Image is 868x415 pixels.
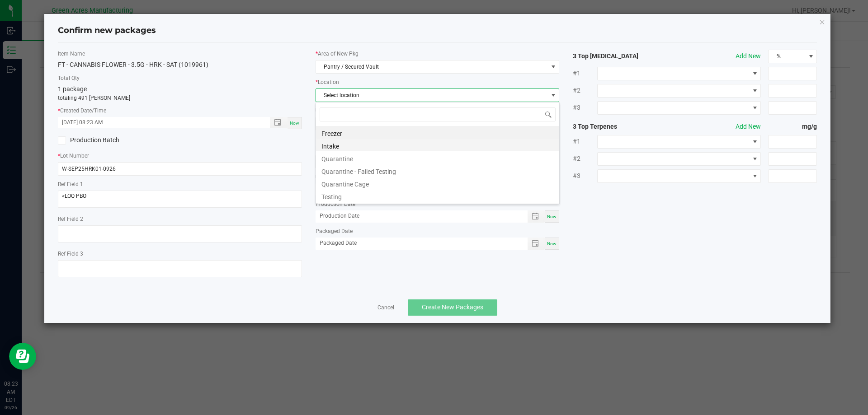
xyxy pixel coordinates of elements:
input: Production Date [316,210,518,222]
span: #2 [573,154,597,163]
button: Add New [736,122,761,131]
span: #3 [573,103,597,112]
label: Production Date [316,200,560,208]
label: Ref Field 1 [58,180,302,188]
iframe: Resource center [9,343,36,370]
span: 1 package [58,85,87,93]
button: Add New [736,51,761,61]
button: Create New Packages [408,299,497,316]
strong: 3 Top [MEDICAL_DATA] [573,51,670,61]
input: Packaged Date [316,238,518,249]
span: Now [547,214,557,219]
span: #3 [573,171,597,181]
span: Now [290,121,299,126]
span: #1 [573,137,597,146]
span: #2 [573,86,597,95]
label: Packaged Date [316,227,560,235]
span: Create New Packages [422,303,483,311]
span: Pantry / Secured Vault [316,61,548,73]
label: Ref Field 3 [58,250,302,258]
span: Now [547,241,557,246]
label: Area of New Pkg [316,50,560,58]
span: Toggle popup [270,117,288,128]
span: % [769,50,805,63]
label: Location [316,78,560,86]
label: Created Date/Time [58,107,302,115]
strong: 3 Top Terpenes [573,122,670,131]
span: Select location [316,89,548,102]
label: Ref Field 2 [58,215,302,223]
label: Production Batch [58,135,173,145]
label: Total Qty [58,74,302,82]
p: totaling 491 [PERSON_NAME] [58,94,302,102]
input: Created Datetime [58,117,260,128]
strong: mg/g [768,122,817,131]
label: Lot Number [58,152,302,160]
span: Toggle popup [528,238,545,250]
span: #1 [573,69,597,78]
div: FT - CANNABIS FLOWER - 3.5G - HRK - SAT (1019961) [58,60,302,70]
a: Cancel [377,304,394,312]
label: Item Name [58,50,302,58]
span: Toggle popup [528,210,545,223]
h4: Confirm new packages [58,25,817,37]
